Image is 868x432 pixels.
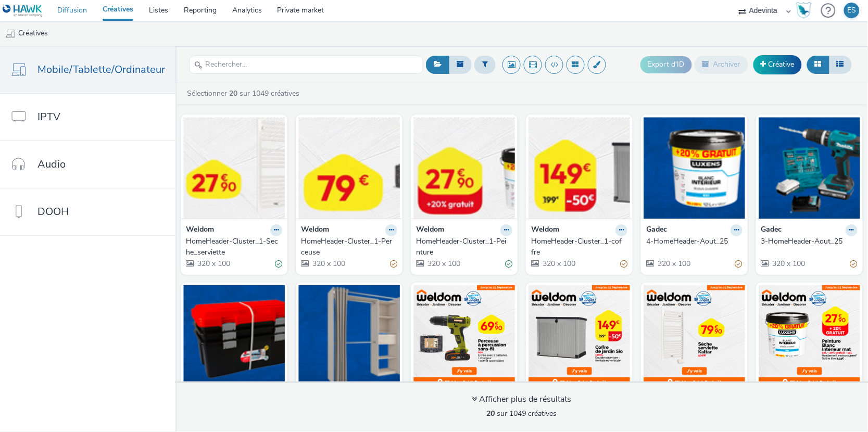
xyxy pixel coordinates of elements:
a: HomeHeader-Cluster_1-Perceuse [301,236,397,258]
button: Export d'ID [640,56,692,73]
a: 3-HomeHeader-Aout_25 [761,236,858,247]
img: 4-HomeHeader-Aout_25 visual [644,117,745,219]
strong: 20 [229,88,237,98]
div: Partiellement valide [620,259,627,270]
a: 4-HomeHeader-Aout_25 [646,236,743,247]
img: undefined Logo [3,4,43,17]
strong: Weldom [531,224,559,236]
span: Mobile/Tablette/Ordinateur [37,62,165,77]
img: mobile [5,29,16,39]
div: 4-HomeHeader-Aout_25 [646,236,738,247]
a: HomeHeader-Cluster_1-coffre [531,236,627,258]
a: HomeHeader-Cluster_1-Seche_serviette [186,236,282,258]
img: 3-HomeHeader-Aout_25 visual [759,117,860,219]
span: IPTV [37,109,60,124]
img: 1-NATIVE_01-Cluster-Aout_25_Saint-Raphaël visual [759,285,860,387]
span: 320 x 100 [426,259,460,269]
div: Afficher plus de résultats [472,393,572,405]
div: Partiellement valide [390,259,397,270]
img: HomeHeader-Cluster_1-Perceuse visual [298,117,400,219]
strong: Gadec [646,224,667,236]
div: HomeHeader-Cluster_1-Perceuse [301,236,393,258]
a: Créative [753,55,802,74]
span: 320 x 100 [657,259,690,269]
img: 1-HomeHeader-Aout_25 visual [298,285,400,387]
span: 320 x 100 [196,259,230,269]
div: Valide [275,259,282,270]
div: HomeHeader-Cluster_1-Seche_serviette [186,236,278,258]
strong: 20 [487,409,495,418]
span: 320 x 100 [772,259,806,269]
a: Hawk Academy [796,2,816,19]
div: HomeHeader-Cluster_1-Peinture [416,236,508,258]
img: HomeHeader-Cluster_1-Seche_serviette visual [183,117,285,219]
a: Sélectionner sur 1049 créatives [186,88,304,98]
strong: Weldom [186,224,214,236]
strong: Gadec [761,224,782,236]
input: Rechercher... [189,56,423,74]
span: 320 x 100 [542,259,575,269]
div: Partiellement valide [735,259,743,270]
div: 3-HomeHeader-Aout_25 [761,236,853,247]
img: HomeHeader-Cluster_1-coffre visual [529,117,630,219]
img: 2-HomeHeader-Aout_25 visual [183,285,285,387]
div: HomeHeader-Cluster_1-coffre [531,236,623,258]
span: sur 1049 créatives [487,409,557,418]
img: 2-NATIVE_01-Cluster-Aout_25_Saint-Raphaël visual [644,285,745,387]
span: Audio [37,157,66,172]
img: 3-NATIVE_01-Cluster-Aout_25_Saint-Raphaël visual [529,285,630,387]
div: Valide [505,259,512,270]
span: DOOH [37,204,69,219]
img: HomeHeader-Cluster_1-Peinture visual [413,117,515,219]
strong: Weldom [416,224,444,236]
div: ES [848,3,857,18]
img: Hawk Academy [796,2,812,19]
strong: Weldom [301,224,329,236]
a: HomeHeader-Cluster_1-Peinture [416,236,512,258]
button: Archiver [695,56,748,73]
span: 320 x 100 [311,259,345,269]
img: 4-NATIVE_01-Cluster-Aout_25_Saint-Raphaël visual [413,285,515,387]
button: Grille [807,56,829,73]
div: Partiellement valide [850,259,858,270]
button: Liste [829,56,852,73]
